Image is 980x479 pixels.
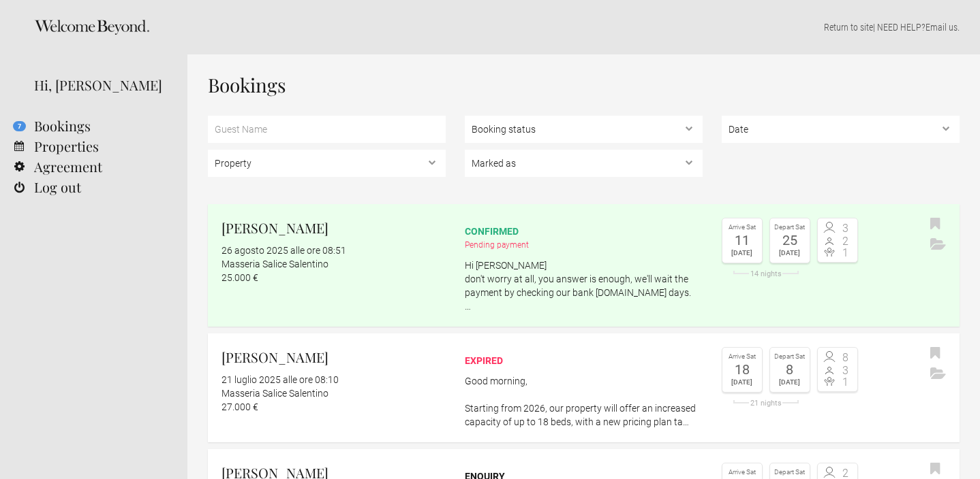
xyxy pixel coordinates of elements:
div: confirmed [465,225,703,238]
div: [DATE] [774,247,806,259]
div: Hi, [PERSON_NAME] [34,75,167,95]
div: Pending payment [465,238,703,252]
input: Guest Name [208,116,446,143]
div: Depart Sat [774,222,806,233]
flynt-date-display: 21 luglio 2025 alle ore 08:10 [221,374,339,385]
div: Arrive Sat [726,222,759,233]
div: Masseria Salice Salentino [221,257,446,271]
p: Good morning, Starting from 2026, our property will offer an increased capacity of up to 18 beds,... [465,374,703,429]
a: [PERSON_NAME] 26 agosto 2025 alle ore 08:51 Masseria Salice Salentino 25.000 € confirmed Pending ... [208,204,960,327]
flynt-currency: 27.000 € [221,401,258,412]
span: 3 [838,223,854,234]
div: [DATE] [726,376,759,389]
div: 25 [774,233,806,247]
h2: [PERSON_NAME] [221,218,446,238]
button: Archive [927,235,949,255]
flynt-notification-badge: 7 [13,121,26,131]
span: 3 [838,365,854,376]
div: Arrive Sat [726,351,759,363]
div: Masseria Salice Salentino [221,386,446,400]
div: Depart Sat [774,351,806,363]
a: Return to site [824,22,873,33]
select: , , [465,116,703,143]
button: Archive [927,364,949,384]
select: , , , [465,150,703,177]
div: Depart Sat [774,467,806,478]
div: 14 nights [722,270,810,278]
a: [PERSON_NAME] 21 luglio 2025 alle ore 08:10 Masseria Salice Salentino 27.000 € expired Good morni... [208,333,960,442]
div: 21 nights [722,399,810,407]
span: 1 [838,248,854,259]
p: Hi [PERSON_NAME] don't worry at all, you answer is enough, we'll wait the payment by checking our... [465,259,703,313]
flynt-date-display: 26 agosto 2025 alle ore 08:51 [221,245,346,256]
span: 8 [838,352,854,363]
select: , [722,116,960,143]
div: [DATE] [726,247,759,259]
h2: [PERSON_NAME] [221,347,446,367]
span: 2 [838,468,854,479]
button: Bookmark [927,344,944,364]
flynt-currency: 25.000 € [221,272,258,283]
div: expired [465,354,703,367]
span: 2 [838,236,854,247]
div: [DATE] [774,376,806,389]
div: 11 [726,233,759,247]
h1: Bookings [208,75,960,95]
div: 18 [726,363,759,376]
p: | NEED HELP? . [208,20,960,34]
div: Arrive Sat [726,467,759,478]
div: 8 [774,363,806,376]
span: 1 [838,377,854,388]
a: Email us [925,22,958,33]
button: Bookmark [927,214,944,235]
